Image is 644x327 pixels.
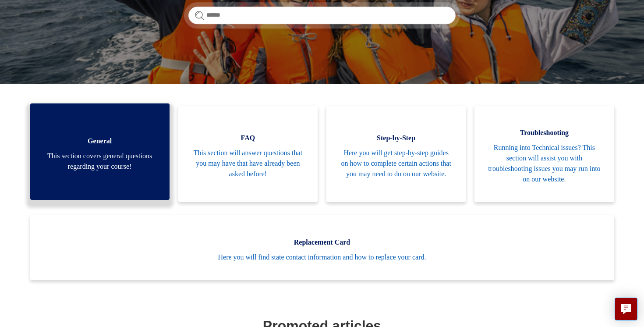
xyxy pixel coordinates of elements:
a: General This section covers general questions regarding your course! [30,103,170,200]
span: Troubleshooting [488,128,601,138]
span: This section will answer questions that you may have that have already been asked before! [191,148,304,179]
a: Troubleshooting Running into Technical issues? This section will assist you with troubleshooting ... [474,106,614,202]
span: Step-by-Step [340,133,453,143]
input: Search [188,7,456,24]
span: General [43,136,156,146]
a: Replacement Card Here you will find state contact information and how to replace your card. [30,215,614,280]
span: Replacement Card [43,237,601,248]
span: This section covers general questions regarding your course! [43,151,156,172]
span: Here you will find state contact information and how to replace your card. [43,252,601,263]
a: Step-by-Step Here you will get step-by-step guides on how to complete certain actions that you ma... [326,106,466,202]
span: FAQ [191,133,304,143]
span: Running into Technical issues? This section will assist you with troubleshooting issues you may r... [488,142,601,185]
button: Live chat [615,298,637,320]
a: FAQ This section will answer questions that you may have that have already been asked before! [178,106,318,202]
span: Here you will get step-by-step guides on how to complete certain actions that you may need to do ... [340,148,453,179]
